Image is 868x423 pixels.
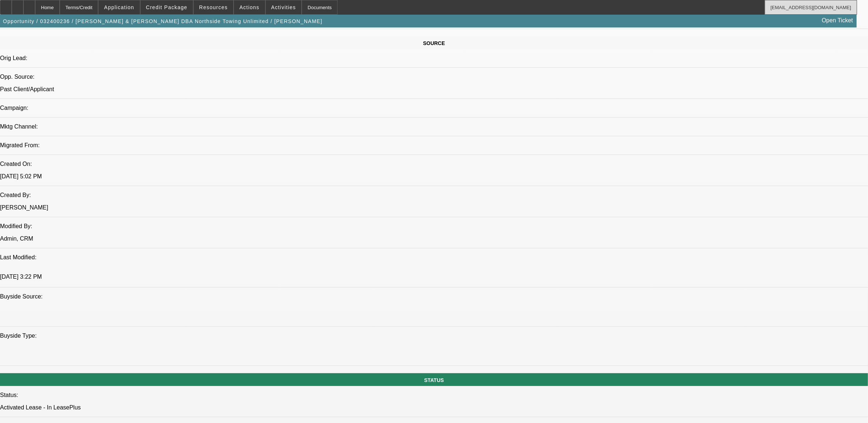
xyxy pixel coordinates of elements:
span: Opportunity / 032400236 / [PERSON_NAME] & [PERSON_NAME] DBA Northside Towing Unlimited / [PERSON_... [3,18,323,24]
span: Activities [271,4,296,10]
button: Resources [194,0,233,14]
button: Activities [266,0,302,14]
button: Application [98,0,139,14]
span: Application [104,4,134,10]
a: Open Ticket [819,14,856,27]
span: Actions [239,4,260,10]
span: SOURCE [423,40,445,46]
span: Credit Package [146,4,187,10]
span: STATUS [424,377,444,383]
button: Actions [234,0,265,14]
button: Credit Package [141,0,193,14]
span: Resources [199,4,228,10]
